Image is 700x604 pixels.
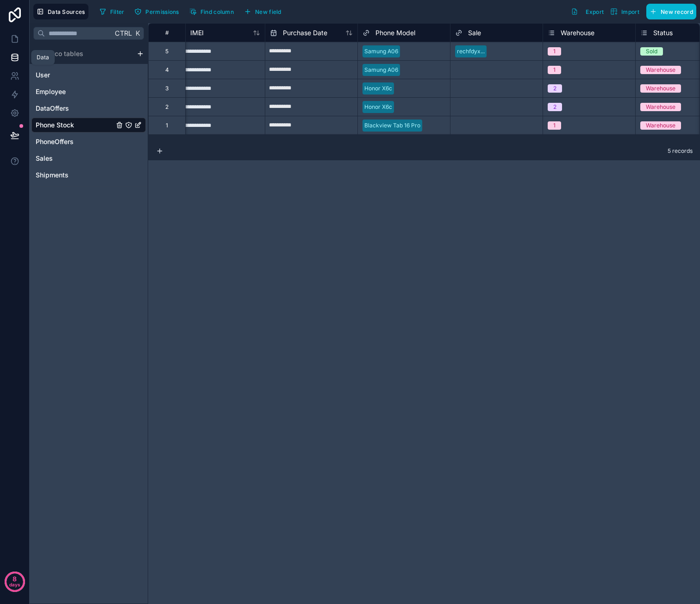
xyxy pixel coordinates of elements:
[553,47,556,56] div: 1
[165,85,169,92] div: 3
[553,84,556,93] div: 2
[646,4,696,19] button: New record
[283,28,327,38] span: Purchase Date
[96,5,128,19] button: Filter
[646,66,675,74] div: Warehouse
[114,27,133,39] span: Ctrl
[364,66,398,74] div: Samung A06
[131,5,182,19] button: Permissions
[131,5,186,19] a: Permissions
[255,8,281,15] span: New field
[468,28,481,38] span: Sale
[553,121,556,130] div: 1
[661,8,693,15] span: New record
[646,103,675,111] div: Warehouse
[364,103,392,111] div: Honor X6c
[646,47,657,56] div: Sold
[156,29,178,36] div: #
[586,8,604,15] span: Export
[37,54,49,61] div: Data
[646,84,675,93] div: Warehouse
[668,147,693,155] span: 5 records
[646,121,675,130] div: Warehouse
[190,28,204,38] span: IMEI
[364,121,420,130] div: Blackview Tab 16 Pro
[241,5,285,19] button: New field
[165,48,169,55] div: 5
[364,47,398,56] div: Samung A06
[166,122,168,129] div: 1
[375,28,415,38] span: Phone Model
[200,8,234,15] span: Find column
[653,28,673,38] span: Status
[145,8,179,15] span: Permissions
[134,30,141,37] span: K
[621,8,639,15] span: Import
[48,8,85,15] span: Data Sources
[457,47,485,56] div: rechfdyx...
[165,66,169,74] div: 4
[568,4,607,19] button: Export
[33,4,88,19] button: Data Sources
[643,4,696,19] a: New record
[110,8,125,15] span: Filter
[561,28,594,38] span: Warehouse
[186,5,237,19] button: Find column
[165,103,169,111] div: 2
[364,84,392,93] div: Honor X6c
[9,578,20,591] p: days
[607,4,643,19] button: Import
[553,66,556,74] div: 1
[12,574,17,584] p: 8
[553,103,556,111] div: 2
